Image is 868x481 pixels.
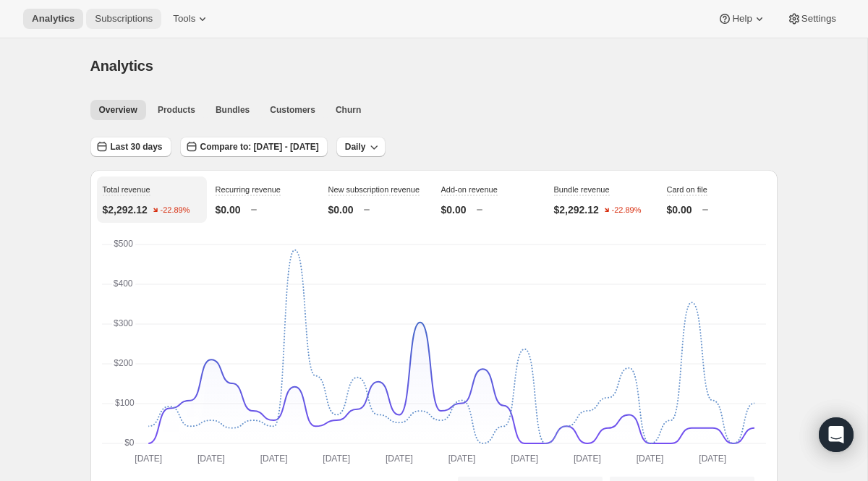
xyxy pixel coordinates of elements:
[135,454,162,464] text: [DATE]
[801,13,836,25] span: Settings
[86,9,161,29] button: Subscriptions
[216,203,241,217] p: $0.00
[124,438,135,448] text: $0
[113,278,132,289] text: $400
[270,104,315,116] span: Customers
[328,203,354,217] p: $0.00
[554,185,610,194] span: Bundle revenue
[103,203,148,217] p: $2,292.12
[441,203,467,217] p: $0.00
[819,417,854,452] div: Open Intercom Messenger
[216,185,281,194] span: Recurring revenue
[180,137,328,157] button: Compare to: [DATE] - [DATE]
[23,9,83,29] button: Analytics
[574,454,601,464] text: [DATE]
[103,185,150,194] span: Total revenue
[667,203,692,217] p: $0.00
[336,104,361,116] span: Churn
[709,9,775,29] button: Help
[611,206,641,215] text: -22.89%
[114,358,133,368] text: $200
[323,454,350,464] text: [DATE]
[90,58,153,74] span: Analytics
[448,454,475,464] text: [DATE]
[778,9,845,29] button: Settings
[636,454,663,464] text: [DATE]
[95,13,153,25] span: Subscriptions
[111,141,163,153] span: Last 30 days
[99,104,137,116] span: Overview
[345,141,366,153] span: Daily
[511,454,538,464] text: [DATE]
[216,104,250,116] span: Bundles
[114,239,133,249] text: $500
[158,104,195,116] span: Products
[260,454,287,464] text: [DATE]
[732,13,752,25] span: Help
[699,454,726,464] text: [DATE]
[554,203,599,217] p: $2,292.12
[32,13,75,25] span: Analytics
[114,318,133,328] text: $300
[90,137,171,157] button: Last 30 days
[386,454,413,464] text: [DATE]
[328,185,420,194] span: New subscription revenue
[667,185,707,194] span: Card on file
[336,137,386,157] button: Daily
[441,185,498,194] span: Add-on revenue
[173,13,195,25] span: Tools
[200,141,319,153] span: Compare to: [DATE] - [DATE]
[160,206,190,215] text: -22.89%
[115,398,135,408] text: $100
[197,454,225,464] text: [DATE]
[164,9,218,29] button: Tools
